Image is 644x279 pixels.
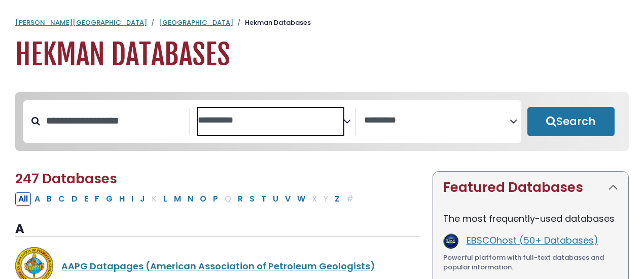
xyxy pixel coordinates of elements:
[197,192,209,206] button: Filter Results O
[55,192,68,206] button: Filter Results C
[160,192,170,206] button: Filter Results L
[15,192,31,206] button: All
[128,192,136,206] button: Filter Results I
[15,222,420,237] h3: A
[364,115,510,126] textarea: Search
[433,172,628,204] button: Featured Databases
[103,192,116,206] button: Filter Results G
[15,18,629,28] nav: breadcrumb
[467,234,598,247] a: EBSCOhost (50+ Databases)
[171,192,184,206] button: Filter Results M
[246,192,258,206] button: Filter Results S
[40,112,189,129] input: Search database by title or keyword
[443,212,618,225] p: The most frequently-used databases
[294,192,308,206] button: Filter Results W
[15,18,147,27] a: [PERSON_NAME][GEOGRAPHIC_DATA]
[443,253,618,272] div: Powerful platform with full-text databases and popular information.
[233,18,311,28] li: Hekman Databases
[185,192,196,206] button: Filter Results N
[92,192,102,206] button: Filter Results F
[81,192,91,206] button: Filter Results E
[210,192,221,206] button: Filter Results P
[527,107,615,136] button: Submit for Search Results
[68,192,81,206] button: Filter Results D
[15,38,629,72] h1: Hekman Databases
[198,115,343,126] textarea: Search
[332,192,343,206] button: Filter Results Z
[61,260,375,272] a: AAPG Datapages (American Association of Petroleum Geologists)
[15,192,357,205] div: Alpha-list to filter by first letter of database name
[137,192,148,206] button: Filter Results J
[159,18,233,27] a: [GEOGRAPHIC_DATA]
[282,192,294,206] button: Filter Results V
[235,192,246,206] button: Filter Results R
[15,92,629,151] nav: Search filters
[44,192,55,206] button: Filter Results B
[116,192,128,206] button: Filter Results H
[31,192,43,206] button: Filter Results A
[270,192,281,206] button: Filter Results U
[15,170,117,188] span: 247 Databases
[258,192,269,206] button: Filter Results T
